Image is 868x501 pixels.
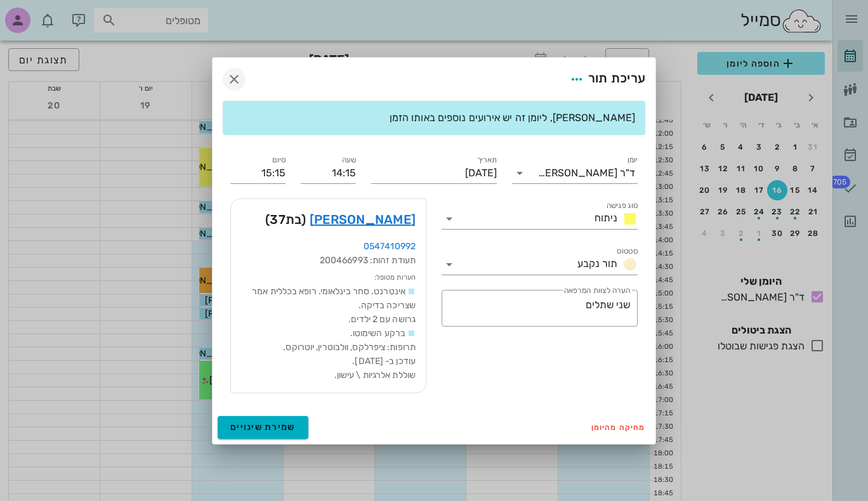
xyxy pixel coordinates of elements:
[241,254,416,268] div: תעודת זהות: 200466993
[374,273,416,282] small: הערות מטופל:
[283,328,416,381] span: ברקע השימוטו. תרופות: ציפרלקס, וולבוטרין, יוטרוקס. עודכן ב- [DATE]. שוללת אלרגיות \ עישון.
[270,212,286,227] span: 37
[310,209,416,230] a: [PERSON_NAME]
[628,155,638,165] label: יומן
[577,257,617,270] span: תור נקבע
[595,212,617,224] span: ניתוח
[265,209,306,230] span: (בת )
[607,201,638,211] label: סוג פגישה
[250,286,416,325] span: אינטרנט. סחר בינלאומי. רופא בכללית אמר שצריכה בדיקה. גרושה עם 2 ילדים.
[272,155,286,165] label: סיום
[591,423,645,432] span: מחיקה מהיומן
[538,167,635,179] div: ד"ר [PERSON_NAME]
[442,209,638,229] div: סוג פגישהניתוח
[617,247,638,256] label: סטטוס
[477,155,497,165] label: תאריך
[342,155,357,165] label: שעה
[218,416,308,439] button: שמירת שינויים
[390,112,635,124] span: [PERSON_NAME], ליומן זה יש אירועים נוספים באותו הזמן
[564,286,630,296] label: הערה לצוות המרפאה
[565,68,645,91] div: עריכת תור
[586,419,650,436] button: מחיקה מהיומן
[230,422,296,433] span: שמירת שינויים
[364,241,416,252] a: 0547410992
[442,254,638,275] div: סטטוסתור נקבע
[512,163,638,183] div: יומןד"ר [PERSON_NAME]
